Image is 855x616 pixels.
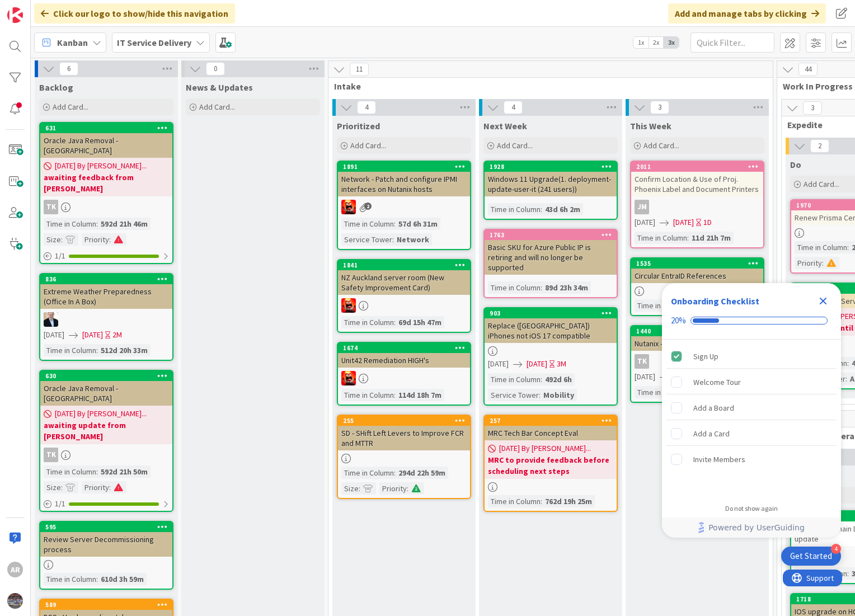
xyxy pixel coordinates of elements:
div: Unit42 Remediation HIGH's [338,353,470,368]
a: 255SD - SHift Left Levers to Improve FCR and MTTRTime in Column:294d 22h 59mSize:Priority: [337,415,471,499]
div: 1674 [338,343,470,353]
div: 595 [40,522,172,532]
div: Do not show again [725,504,778,513]
div: Add a Board [693,401,734,415]
div: HO [40,312,172,327]
div: Time in Column [488,281,541,294]
div: 630Oracle Java Removal - [GEOGRAPHIC_DATA] [40,371,172,406]
a: 1891Network - Patch and configure IPMI interfaces on Nutanix hostsVNTime in Column:57d 6h 31mServ... [337,161,471,250]
a: 631Oracle Java Removal - [GEOGRAPHIC_DATA][DATE] By [PERSON_NAME]...awaiting feedback from [PERSO... [39,122,173,264]
img: VN [341,200,356,214]
img: HO [44,312,58,327]
span: Add Card... [350,140,386,151]
div: Replace ([GEOGRAPHIC_DATA]) iPhones not iOS 17 compatible [485,318,617,343]
div: 595Review Server Decommissioning process [40,522,172,557]
div: Confirm Location & Use of Proj. Phoenix Label and Document Printers [631,172,763,196]
div: Checklist progress: 20% [671,316,832,326]
div: 592d 21h 46m [98,218,151,230]
a: 595Review Server Decommissioning processTime in Column:610d 3h 59m [39,521,173,590]
div: 255 [343,417,470,425]
div: Add a Card [693,427,730,440]
div: 1763 [490,231,617,239]
div: Circular EntraID References [631,269,763,283]
div: 589 [40,600,172,610]
span: 11 [350,63,369,76]
div: 630 [40,371,172,381]
span: : [96,344,98,356]
div: 20% [671,316,686,326]
div: Welcome Tour [693,375,741,389]
div: 1928 [485,162,617,172]
div: Network [394,233,432,246]
a: 1841NZ Auckland server room (New Safety Improvement Card)VNTime in Column:69d 15h 47m [337,259,471,333]
span: : [847,241,849,253]
div: JM [631,200,763,214]
div: Time in Column [44,218,96,230]
span: 1 / 1 [55,250,65,262]
span: 4 [504,101,523,114]
span: : [96,218,98,230]
span: News & Updates [186,82,253,93]
span: : [541,281,542,294]
div: 1841 [343,261,470,269]
div: 589 [45,601,172,609]
div: 595 [45,523,172,531]
div: 1928Windows 11 Upgrade(1. deployment-update-user-it (241 users)) [485,162,617,196]
div: Priority [82,233,109,246]
div: 1440 [631,326,763,336]
span: 0 [206,62,225,76]
div: 592d 21h 50m [98,465,151,478]
div: Close Checklist [814,292,832,310]
div: Time in Column [488,203,541,215]
div: 903 [485,308,617,318]
span: [DATE] [635,217,655,228]
div: 610d 3h 59m [98,573,147,585]
div: MRC Tech Bar Concept Eval [485,426,617,440]
div: 255 [338,416,470,426]
div: 1535Circular EntraID References [631,258,763,283]
span: : [541,203,542,215]
div: TK [635,354,649,369]
span: 1x [633,37,649,48]
span: 3x [664,37,679,48]
img: avatar [7,593,23,609]
span: [DATE] [527,358,547,370]
div: Time in Column [341,467,394,479]
div: 43d 6h 2m [542,203,583,215]
div: Size [44,481,61,493]
div: Time in Column [341,218,394,230]
a: 1928Windows 11 Upgrade(1. deployment-update-user-it (241 users))Time in Column:43d 6h 2m [483,161,618,220]
div: Sign Up is complete. [666,344,837,369]
div: 1440 [636,327,763,335]
div: 2011 [636,163,763,171]
span: [DATE] [82,329,103,341]
span: 1 / 1 [55,498,65,510]
div: Invite Members is incomplete. [666,447,837,472]
div: 631 [40,123,172,133]
div: 294d 22h 59m [396,467,448,479]
span: : [109,481,111,493]
span: : [687,232,689,244]
span: Backlog [39,82,73,93]
a: 1440Nutanix - Migration PlanningTK[DATE][DATE]3WTime in Column:223d 4h 5m [630,325,764,403]
div: Checklist items [662,340,841,497]
div: Time in Column [635,232,687,244]
div: Add a Card is incomplete. [666,421,837,446]
div: Time in Column [44,573,96,585]
div: 762d 19h 25m [542,495,595,507]
div: 1841 [338,260,470,270]
span: Prioritized [337,120,380,131]
div: 631 [45,124,172,132]
div: Review Server Decommissioning process [40,532,172,557]
div: 1535 [636,260,763,267]
div: 1535 [631,258,763,269]
div: Nutanix - Migration Planning [631,336,763,351]
span: Support [24,2,51,15]
div: 631Oracle Java Removal - [GEOGRAPHIC_DATA] [40,123,172,158]
div: TK [40,448,172,462]
div: Oracle Java Removal - [GEOGRAPHIC_DATA] [40,133,172,158]
a: 257MRC Tech Bar Concept Eval[DATE] By [PERSON_NAME]...MRC to provide feedback before scheduling n... [483,415,618,512]
div: 57d 6h 31m [396,218,440,230]
span: Kanban [57,36,88,49]
div: Time in Column [795,241,847,253]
